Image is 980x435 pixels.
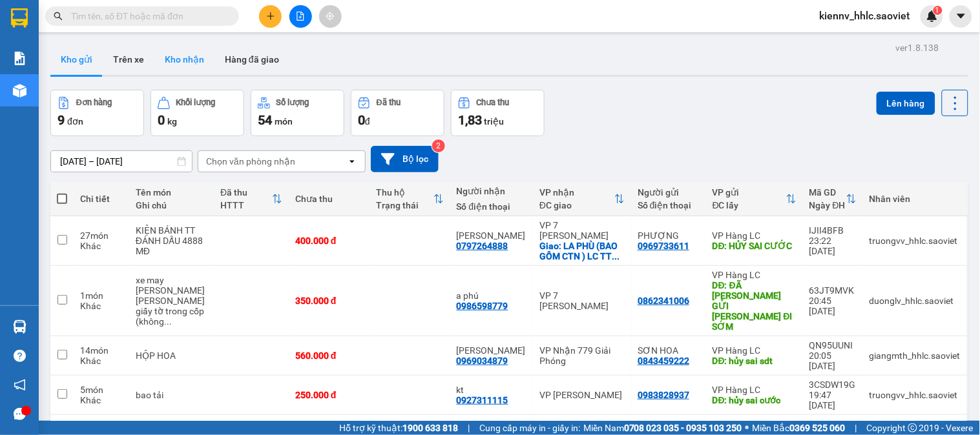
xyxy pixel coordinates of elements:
div: VP 7 [PERSON_NAME] [539,290,625,311]
span: Miền Bắc [753,421,846,435]
div: Chọn văn phòng nhận [206,155,295,168]
strong: 0708 023 035 - 0935 103 250 [624,423,742,433]
div: Ngày ĐH [809,200,846,210]
span: đơn [67,116,83,126]
div: 27 món [80,230,123,241]
button: Hàng đã giao [214,44,289,75]
div: VP [PERSON_NAME] [539,390,625,400]
span: ... [612,251,620,261]
sup: 2 [432,139,445,152]
div: DĐ: hủy sai cước [713,395,797,405]
div: 0986598779 [457,301,508,311]
div: Đức KHÁNH [457,230,526,241]
div: truongvv_hhlc.saoviet [870,236,961,246]
div: Số điện thoại [457,201,526,212]
span: 0 [358,112,365,128]
div: Số lượng [276,98,309,107]
div: ĐÁNH DẤU 4888 MĐ [136,236,207,256]
span: Hỗ trợ kỹ thuật: [339,421,458,435]
span: 54 [258,112,272,128]
div: Ghi chú [136,200,207,210]
img: warehouse-icon [13,84,26,97]
th: Toggle SortBy [214,182,289,216]
span: question-circle [14,350,26,362]
div: VP Hàng LC [713,230,797,241]
span: Cung cấp máy in - giấy in: [479,421,580,435]
span: 0 [158,112,165,128]
div: Đơn hàng [76,98,112,107]
span: triệu [484,116,504,126]
div: Tên món [136,187,207,197]
div: Giao: LA PHÙ (BAO GỒM CTN ) LC TT CƯỚC [539,241,625,261]
div: Mã GD [809,187,846,197]
div: VP Hàng LC [713,345,797,356]
div: Khác [80,356,123,366]
span: đ [365,116,370,126]
div: IJII4BFB [809,225,857,236]
img: logo-vxr [11,8,28,28]
span: kg [167,116,177,126]
svg: open [347,156,357,167]
button: Đơn hàng9đơn [50,90,144,136]
div: giấy tờ trong cốp (không bọc sước ko chịu) [136,306,207,327]
div: Khác [80,395,123,405]
div: bao tải [136,390,207,400]
div: HỘP HOA [136,350,207,361]
div: 3CSDW19G [809,379,857,390]
div: a phú [457,290,526,301]
div: Khối lượng [176,98,216,107]
span: 1,83 [458,112,482,128]
div: 0969733611 [638,241,689,251]
div: kt [457,385,526,395]
div: ĐC giao [539,200,614,210]
div: Chi tiết [80,194,123,204]
div: DĐ: ĐÃ BÁO NG GỬI MAU ĐI SỚM [713,280,797,332]
button: Khối lượng0kg [151,90,244,136]
button: Đã thu0đ [351,90,444,136]
div: VP Hàng LC [713,385,797,395]
div: 63JT9MVK [809,285,857,296]
span: notification [14,379,26,391]
div: 250.000 đ [295,390,363,400]
div: 23:22 [DATE] [809,236,857,256]
span: ... [164,316,172,327]
div: VP gửi [713,187,786,197]
th: Toggle SortBy [803,182,863,216]
div: 350.000 đ [295,296,363,306]
div: DĐ: hủy sai sdt [713,356,797,366]
button: aim [319,5,342,28]
button: Trên xe [103,44,154,75]
span: 1 [935,6,940,15]
div: VP Nhận 779 Giải Phóng [539,345,625,366]
div: 20:45 [DATE] [809,296,857,316]
div: ver 1.8.138 [896,41,939,55]
button: caret-down [950,5,972,28]
th: Toggle SortBy [370,182,450,216]
div: Chưa thu [477,98,510,107]
div: 0969034879 [457,356,508,366]
span: message [14,408,26,420]
span: copyright [908,423,917,432]
div: 560.000 đ [295,350,363,361]
div: THU GIANG [457,345,526,356]
div: 0797264888 [457,241,508,251]
div: Trạng thái [376,200,433,210]
button: Kho nhận [154,44,214,75]
button: plus [259,5,282,28]
div: 1 món [80,290,123,301]
div: 0927311115 [457,395,508,405]
div: Người gửi [638,187,700,197]
span: file-add [296,12,305,21]
button: Kho gửi [50,44,103,75]
div: 400.000 đ [295,236,363,246]
span: Miền Nam [583,421,742,435]
div: 0983828937 [638,390,689,400]
span: món [275,116,293,126]
div: 5 món [80,385,123,395]
button: file-add [289,5,312,28]
div: Đã thu [220,187,272,197]
span: | [468,421,470,435]
span: kiennv_hhlc.saoviet [809,8,921,24]
span: 9 [57,112,65,128]
div: Khác [80,241,123,251]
